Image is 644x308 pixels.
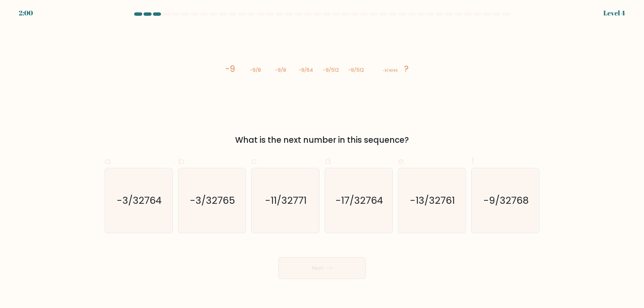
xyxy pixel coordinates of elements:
[483,194,529,207] text: -9/32768
[325,155,333,168] span: d.
[190,194,235,207] text: -3/32765
[335,194,383,207] text: -17/32764
[19,8,33,18] div: 2:00
[109,134,535,146] div: What is the next number in this sequence?
[265,194,307,207] text: -11/32771
[603,8,625,18] div: Level 4
[278,257,366,279] button: Next
[225,63,235,75] tspan: -9
[382,68,398,73] tspan: -9/4096
[105,155,113,168] span: a.
[398,155,406,168] span: e.
[299,66,313,73] tspan: -9/64
[348,66,364,73] tspan: -9/512
[404,63,409,75] tspan: ?
[251,155,259,168] span: c.
[323,66,339,73] tspan: -9/512
[117,194,162,207] text: -3/32764
[471,155,476,168] span: f.
[178,155,186,168] span: b.
[275,66,286,73] tspan: -9/8
[250,66,261,73] tspan: -9/8
[410,194,455,207] text: -13/32761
